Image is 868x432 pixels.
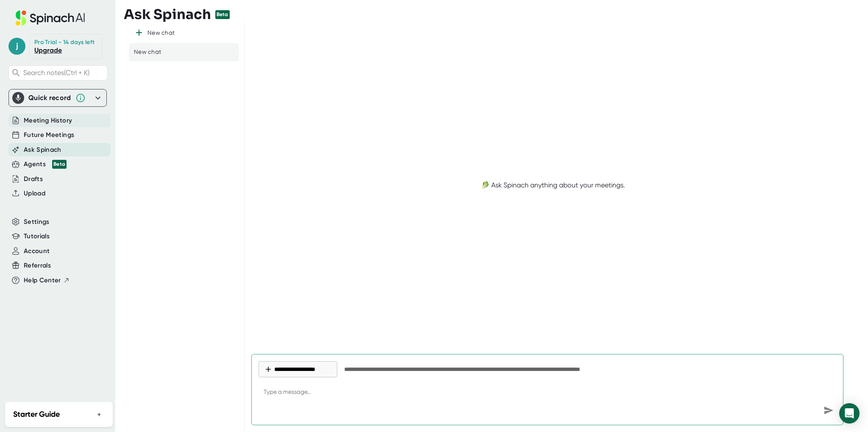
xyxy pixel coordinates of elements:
div: Send message [821,403,836,418]
span: Help Center [24,276,61,285]
div: Quick record [28,94,71,102]
div: New chat [147,29,175,37]
button: Account [24,246,50,256]
span: Search notes (Ctrl + K) [23,69,89,77]
button: Upload [24,189,45,198]
button: Tutorials [24,231,50,241]
button: Ask Spinach [24,145,61,155]
button: Help Center [24,276,70,285]
button: Drafts [24,174,43,184]
h2: Starter Guide [13,409,60,420]
h3: Ask Spinach [124,6,211,22]
div: New chat [134,48,161,56]
div: Pro Trial - 14 days left [34,39,95,46]
div: Quick record [12,89,103,106]
button: + [94,408,105,421]
button: Future Meetings [24,130,74,140]
button: Settings [24,217,50,227]
div: Agents [24,159,67,169]
div: Beta [52,160,67,169]
button: Meeting History [24,116,72,125]
div: 🥬 Ask Spinach anything about your meetings. [481,181,625,189]
span: j [8,38,25,55]
div: Open Intercom Messenger [839,403,860,424]
button: Agents Beta [24,159,67,169]
button: Referrals [24,261,51,270]
div: Beta [215,10,230,19]
a: Upgrade [34,46,62,54]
